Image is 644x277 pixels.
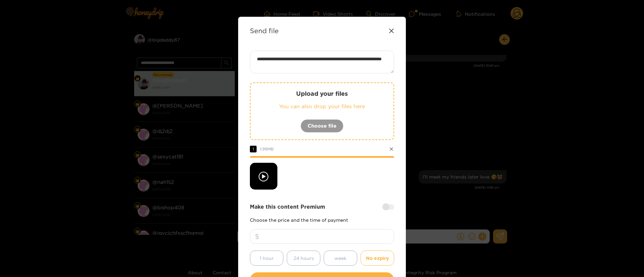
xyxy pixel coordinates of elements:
button: 1 hour [250,251,283,266]
span: week [334,254,346,262]
p: You can also drop your files here [264,102,380,110]
span: No expiry [366,254,389,262]
button: 24 hours [287,251,320,266]
p: Choose the price and the time of payment [250,217,394,222]
span: 1 hour [260,254,274,262]
span: 1.95 MB [260,147,274,151]
button: Choose file [301,119,343,133]
button: No expiry [361,251,394,266]
strong: Make this content Premium [250,203,325,211]
span: 24 hours [293,254,314,262]
strong: Send file [250,27,279,34]
span: 1 [250,146,257,152]
p: Upload your files [264,90,380,97]
button: week [324,251,357,266]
